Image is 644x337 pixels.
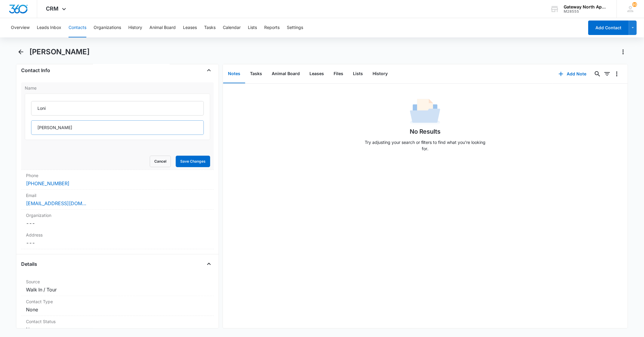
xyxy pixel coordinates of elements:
label: Phone [26,172,209,179]
div: Organization--- [21,210,213,229]
h4: Details [21,260,37,268]
button: Actions [618,47,628,57]
a: [EMAIL_ADDRESS][DOMAIN_NAME] [26,200,86,207]
button: Lists [248,18,257,37]
button: Reports [264,18,280,37]
h4: Contact Info [21,67,50,74]
button: Close [204,65,214,75]
input: Last Name [31,120,203,135]
div: Phone[PHONE_NUMBER] [21,170,213,190]
button: Leads Inbox [37,18,61,37]
button: Filters [602,69,612,79]
div: account name [564,5,608,9]
label: Email [26,192,209,199]
button: Tasks [204,18,216,37]
button: Save Changes [176,156,210,167]
img: No Data [410,97,440,127]
div: Email[EMAIL_ADDRESS][DOMAIN_NAME] [21,190,213,210]
button: Add Contact [588,21,629,35]
div: Address--- [21,229,213,249]
button: Notes [223,65,245,83]
button: Add Note [553,67,593,81]
p: Try adjusting your search or filters to find what you’re looking for. [362,139,489,152]
label: Contact Status [26,318,209,325]
div: SourceWalk In / Tour [21,276,213,296]
button: Overflow Menu [612,69,622,79]
button: Search... [593,69,602,79]
h1: No Results [410,127,441,136]
h1: [PERSON_NAME] [29,47,90,56]
button: Animal Board [267,65,305,83]
span: 93 [632,2,637,7]
div: Contact StatusNone [21,316,213,336]
button: Tasks [245,65,267,83]
span: CRM [46,5,59,12]
button: Animal Board [149,18,176,37]
input: First Name [31,101,203,116]
button: Leases [305,65,329,83]
button: Overview [11,18,30,37]
dd: None [26,306,209,313]
label: Name [25,85,210,91]
button: Back [16,47,25,57]
button: History [368,65,392,83]
label: Source [26,278,209,285]
a: [PHONE_NUMBER] [26,180,69,187]
button: Settings [287,18,303,37]
dd: Walk In / Tour [26,286,209,293]
div: notifications count [632,2,637,7]
button: Cancel [150,156,171,167]
button: Close [204,259,214,269]
div: Contact TypeNone [21,296,213,316]
label: Contact Type [26,298,209,305]
button: Calendar [223,18,241,37]
button: Files [329,65,348,83]
dd: --- [26,220,209,227]
div: account id [564,9,608,14]
dd: None [26,326,209,333]
button: Organizations [94,18,121,37]
button: History [128,18,142,37]
button: Leases [183,18,197,37]
label: Organization [26,212,209,218]
button: Lists [348,65,368,83]
dd: --- [26,239,209,246]
label: Address [26,232,209,238]
button: Contacts [69,18,86,37]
